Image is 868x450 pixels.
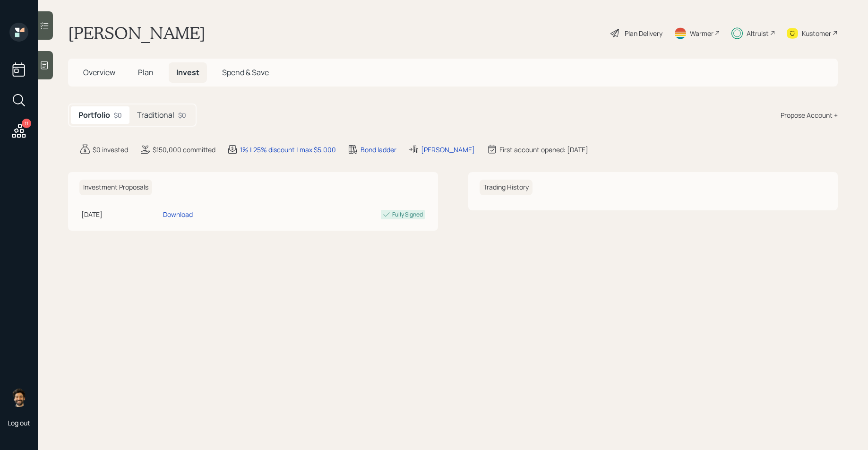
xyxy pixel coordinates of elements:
[79,180,152,195] h6: Investment Proposals
[222,67,269,78] span: Spend & Save
[392,210,423,219] div: Fully Signed
[240,145,336,155] div: 1% | 25% discount | max $5,000
[361,145,396,155] div: Bond ladder
[153,145,215,155] div: $150,000 committed
[802,28,831,38] div: Kustomer
[781,110,838,120] div: Propose Account +
[9,388,28,407] img: eric-schwartz-headshot.png
[93,145,128,155] div: $0 invested
[8,418,30,427] div: Log out
[83,67,115,78] span: Overview
[138,67,154,78] span: Plan
[747,28,769,38] div: Altruist
[176,67,199,78] span: Invest
[178,110,186,120] div: $0
[625,28,662,38] div: Plan Delivery
[137,111,174,120] h5: Traditional
[421,145,475,155] div: [PERSON_NAME]
[480,180,533,195] h6: Trading History
[499,145,588,155] div: First account opened: [DATE]
[163,209,193,219] div: Download
[690,28,713,38] div: Warmer
[81,209,159,219] div: [DATE]
[78,111,110,120] h5: Portfolio
[68,23,206,43] h1: [PERSON_NAME]
[114,110,122,120] div: $0
[22,119,31,128] div: 11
